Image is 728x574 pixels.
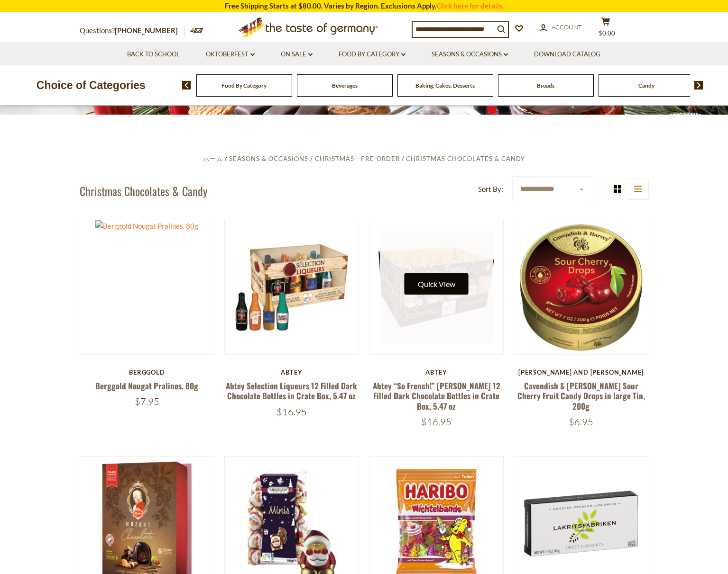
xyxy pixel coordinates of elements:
a: Food By Category [339,49,405,60]
img: Berggold Nougat Pralines, 80g [95,220,198,232]
span: $16.95 [276,406,307,418]
img: Abtey “So French!” Marc de Champagne 12 Filled Dark Chocolate Bottles in Crate Box, 5.47 oz [369,220,504,354]
a: Abtey “So French!” [PERSON_NAME] 12 Filled Dark Chocolate Bottles in Crate Box, 5.47 oz [373,380,500,412]
img: next arrow [694,81,703,90]
a: Christmas Chocolates & Candy [406,155,525,162]
p: Questions? [80,25,185,37]
a: Baking, Cakes, Desserts [415,82,475,89]
span: $0.00 [599,29,615,37]
div: [PERSON_NAME] and [PERSON_NAME] [514,368,649,376]
span: Account [552,23,582,31]
a: Candy [638,82,654,89]
a: Food By Category [221,82,267,89]
img: Cavendish & Harvey Sour Cherry Fruit Candy Drops in large Tin, 200g [514,220,648,354]
a: Seasons & Occasions [229,155,308,162]
a: Account [540,22,582,33]
img: Abtey Selection Liqueurs 12 Filled Dark Chocolate Bottles in Crate Box, 5.47 oz [225,220,359,354]
a: Oktoberfest [206,49,255,60]
a: Christmas - PRE-ORDER [315,155,400,162]
img: previous arrow [182,81,191,90]
a: On Sale [281,49,313,60]
a: Download Catalog [534,49,600,60]
a: Breads [537,82,554,89]
div: Abtey [369,368,504,376]
div: Berggold [80,368,215,376]
h1: Christmas Chocolates & Candy [80,184,207,198]
span: $16.95 [421,416,452,428]
a: ホーム [203,155,223,162]
div: Abtey [224,368,359,376]
a: [PHONE_NUMBER] [115,26,178,35]
span: $6.95 [569,416,593,428]
a: Click here for details. [436,1,504,10]
span: $7.95 [135,395,159,407]
label: Sort By: [478,183,503,195]
a: Berggold Nougat Pralines, 80g [95,380,198,392]
a: Back to School [127,49,180,60]
button: $0.00 [592,17,620,41]
a: Beverages [332,82,358,89]
button: Quick View [405,273,469,295]
a: Seasons & Occasions [432,49,508,60]
a: Cavendish & [PERSON_NAME] Sour Cherry Fruit Candy Drops in large Tin, 200g [517,380,645,412]
a: Abtey Selection Liqueurs 12 Filled Dark Chocolate Bottles in Crate Box, 5.47 oz [226,380,357,402]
